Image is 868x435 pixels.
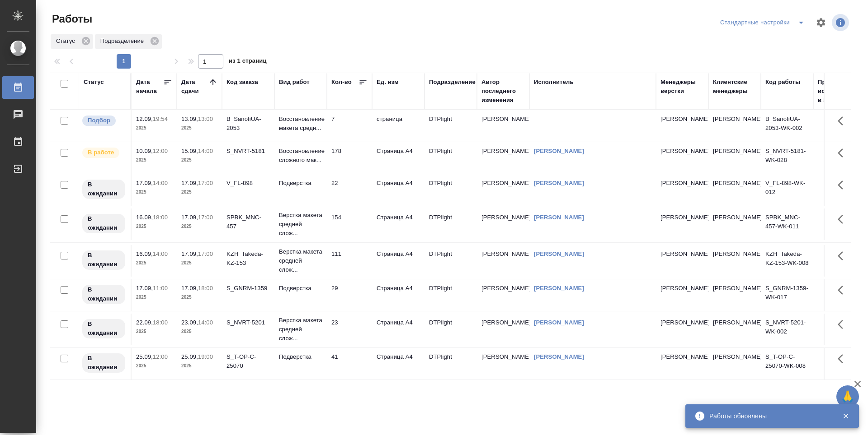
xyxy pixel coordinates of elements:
[832,279,854,301] button: Здесь прячутся важные кнопки
[327,174,372,206] td: 22
[153,214,168,221] p: 18:00
[761,142,813,174] td: S_NVRT-5181-WK-028
[660,115,704,124] p: [PERSON_NAME]
[481,78,525,105] div: Автор последнего изменения
[708,279,761,311] td: [PERSON_NAME]
[832,348,854,370] button: Здесь прячутся важные кнопки
[136,327,172,336] p: 2025
[832,110,854,132] button: Здесь прячутся важные кнопки
[181,293,217,302] p: 2025
[372,348,425,379] td: Страница А4
[181,361,217,370] p: 2025
[136,180,153,186] p: 17.09,
[660,250,704,259] p: [PERSON_NAME]
[181,327,217,336] p: 2025
[153,116,168,122] p: 19:54
[226,115,270,133] div: B_SanofiUA-2053
[718,15,810,30] div: split button
[534,214,584,221] a: [PERSON_NAME]
[713,78,756,96] div: Клиентские менеджеры
[425,110,477,142] td: DTPlight
[136,361,172,370] p: 2025
[136,353,153,360] p: 25.09,
[477,142,529,174] td: [PERSON_NAME]
[279,211,322,238] p: Верстка макета средней слож...
[534,148,584,154] a: [PERSON_NAME]
[81,213,126,234] div: Исполнитель назначен, приступать к работе пока рано
[81,147,126,159] div: Исполнитель выполняет работу
[660,78,704,96] div: Менеджеры верстки
[761,208,813,240] td: SPBK_MNC-457-WK-011
[100,37,147,46] p: Подразделение
[425,279,477,311] td: DTPlight
[181,124,217,133] p: 2025
[327,245,372,277] td: 111
[832,208,854,230] button: Здесь прячутся важные кнопки
[372,245,425,277] td: Страница А4
[51,34,93,49] div: Статус
[226,78,258,87] div: Код заказа
[181,148,198,154] p: 15.09,
[88,148,114,157] p: В работе
[153,250,168,257] p: 14:00
[477,314,529,345] td: [PERSON_NAME]
[136,250,153,257] p: 16.09,
[477,279,529,311] td: [PERSON_NAME]
[660,318,704,327] p: [PERSON_NAME]
[136,78,163,96] div: Дата начала
[836,385,859,408] button: 🙏
[709,412,829,421] div: Работы обновлены
[279,179,322,188] p: Подверстка
[534,319,584,326] a: [PERSON_NAME]
[88,251,120,269] p: В ожидании
[372,314,425,345] td: Страница А4
[372,110,425,142] td: страница
[153,319,168,326] p: 18:00
[181,180,198,186] p: 17.09,
[153,353,168,360] p: 12:00
[708,314,761,345] td: [PERSON_NAME]
[327,110,372,142] td: 7
[136,319,153,326] p: 22.09,
[761,245,813,277] td: KZH_Takeda-KZ-153-WK-008
[327,314,372,345] td: 23
[136,188,172,197] p: 2025
[279,352,322,361] p: Подверстка
[136,259,172,268] p: 2025
[761,314,813,345] td: S_NVRT-5201-WK-002
[708,174,761,206] td: [PERSON_NAME]
[198,148,213,154] p: 14:00
[198,116,213,122] p: 13:00
[832,174,854,196] button: Здесь прячутся важные кнопки
[136,148,153,154] p: 10.09,
[534,353,584,360] a: [PERSON_NAME]
[136,116,153,122] p: 12.09,
[181,319,198,326] p: 23.09,
[279,115,322,133] p: Восстановление макета средн...
[95,34,162,49] div: Подразделение
[181,116,198,122] p: 13.09,
[153,148,168,154] p: 12:00
[761,348,813,379] td: S_T-OP-C-25070-WK-008
[226,318,270,327] div: S_NVRT-5201
[181,353,198,360] p: 25.09,
[88,354,120,372] p: В ожидании
[181,214,198,221] p: 17.09,
[181,156,217,165] p: 2025
[534,78,574,87] div: Исполнитель
[226,213,270,231] div: SPBK_MNC-457
[226,147,270,156] div: S_NVRT-5181
[136,124,172,133] p: 2025
[136,214,153,221] p: 16.09,
[377,78,399,87] div: Ед. изм
[153,180,168,186] p: 14:00
[761,174,813,206] td: V_FL-898-WK-012
[81,352,126,374] div: Исполнитель назначен, приступать к работе пока рано
[279,147,322,165] p: Восстановление сложного мак...
[226,179,270,188] div: V_FL-898
[425,245,477,277] td: DTPlight
[660,147,704,156] p: [PERSON_NAME]
[153,285,168,292] p: 11:00
[425,348,477,379] td: DTPlight
[832,142,854,164] button: Здесь прячутся важные кнопки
